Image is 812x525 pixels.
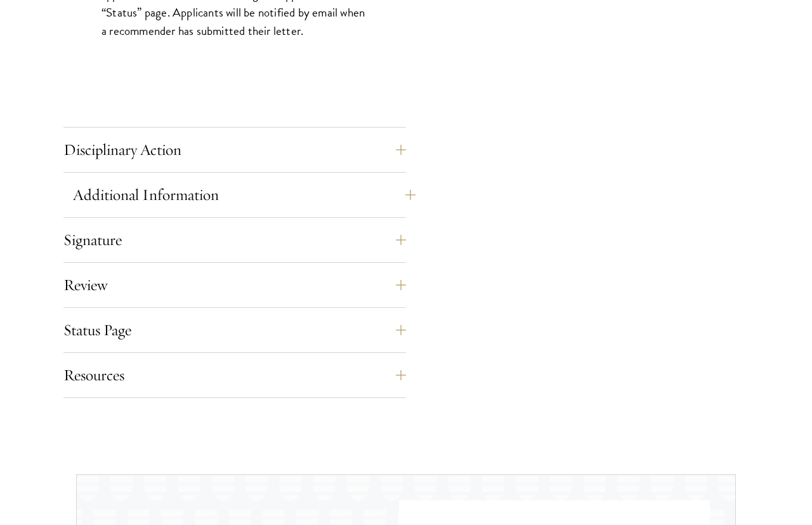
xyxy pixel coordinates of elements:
[63,360,406,390] button: Resources
[63,225,406,255] button: Signature
[63,315,406,345] button: Status Page
[73,180,416,210] button: Additional Information
[63,135,406,165] button: Disciplinary Action
[63,270,406,300] button: Review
